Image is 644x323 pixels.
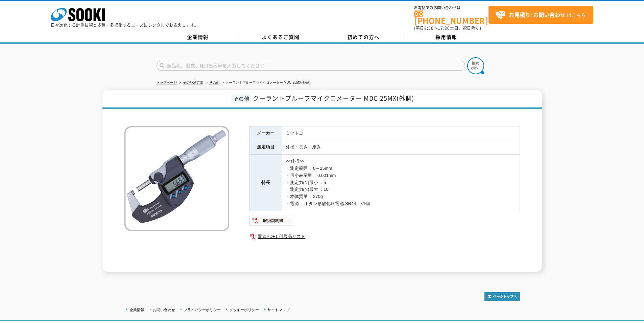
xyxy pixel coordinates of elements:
[509,11,566,19] strong: お見積り･お問い合わせ
[282,140,520,155] td: 外径・長さ・厚み
[438,25,450,31] span: 17:30
[232,95,251,102] span: その他
[249,155,282,211] th: 特長
[157,61,465,71] input: 商品名、型式、NETIS番号を入力してください
[267,308,290,312] a: サイトマップ
[405,32,488,42] a: 採用情報
[220,79,311,86] li: クーラントプルーフマイクロメーター MDC-25MX(外側)
[347,33,380,41] span: 初めての方へ
[322,32,405,42] a: 初めての方へ
[249,232,520,241] a: 関連PDF1 付属品リスト
[467,57,484,74] img: btn_search.png
[249,140,282,155] th: 測定項目
[249,220,294,225] a: 取扱説明書
[129,308,144,312] a: 企業情報
[157,81,177,84] a: トップページ
[414,25,481,31] span: (平日 ～ 土日、祝日除く)
[495,10,586,20] span: はこちら
[51,23,199,27] p: 日々進化する計測技術と多種・多様化するニーズにレンタルでお応えします。
[124,126,229,231] img: クーラントプルーフマイクロメーター MDC-25MX(外側)
[183,81,203,84] a: その他測定器
[282,126,520,140] td: ミツトヨ
[414,11,488,24] a: [PHONE_NUMBER]
[484,292,520,301] img: トップページへ
[424,25,434,31] span: 8:50
[414,6,488,10] span: お電話でのお問い合わせは
[488,6,593,24] a: お見積り･お問い合わせはこちら
[249,215,294,226] img: 取扱説明書
[153,308,175,312] a: お問い合わせ
[253,94,414,103] span: クーラントプルーフマイクロメーター MDC-25MX(外側)
[157,32,239,42] a: 企業情報
[184,308,221,312] a: プライバシーポリシー
[239,32,322,42] a: よくあるご質問
[249,126,282,140] th: メーカー
[282,155,520,211] td: <<仕様>> ・測定範囲 ：0～25mm ・最小表示量 ：0.001mm ・測定力(N)最小 ：5 ・測定力(N)最大 ：10 ・本体質量 ：270g ・電源 ：ボタン形酸化銀電池 SR44 ×1個
[229,308,259,312] a: クッキーポリシー
[209,81,219,84] a: その他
